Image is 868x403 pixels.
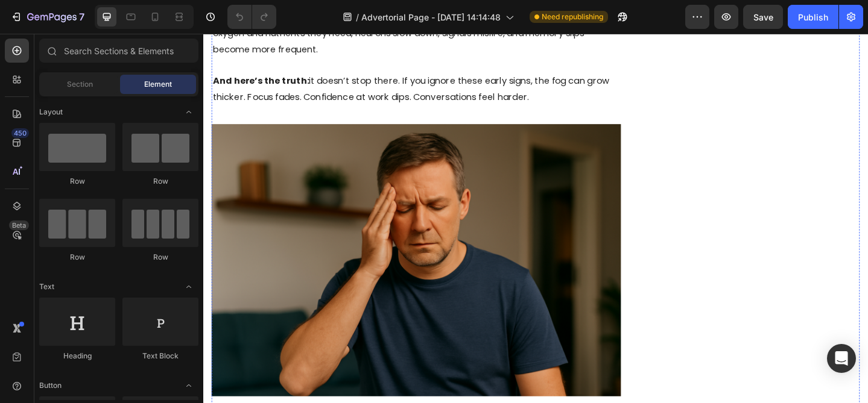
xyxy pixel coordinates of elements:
[39,281,54,292] span: Text
[39,176,115,187] div: Row
[11,128,29,138] div: 450
[39,252,115,263] div: Row
[5,5,90,29] button: 7
[179,376,198,395] span: Toggle open
[144,79,172,90] span: Element
[179,102,198,122] span: Toggle open
[827,344,856,373] div: Open Intercom Messenger
[39,351,115,361] div: Heading
[356,11,359,23] span: /
[39,380,62,391] span: Button
[203,34,868,403] iframe: Design area
[788,5,838,29] button: Publish
[361,11,501,23] span: Advertorial Page - [DATE] 14:14:48
[179,277,198,296] span: Toggle open
[798,11,828,23] div: Publish
[79,10,84,24] p: 7
[122,252,198,263] div: Row
[743,5,783,29] button: Save
[122,176,198,187] div: Row
[753,12,773,22] span: Save
[39,39,198,63] input: Search Sections & Elements
[39,107,63,117] span: Layout
[67,79,93,90] span: Section
[122,351,198,361] div: Text Block
[9,220,29,230] div: Beta
[227,5,276,29] div: Undo/Redo
[9,98,455,395] img: Alt Image
[542,11,603,22] span: Need republishing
